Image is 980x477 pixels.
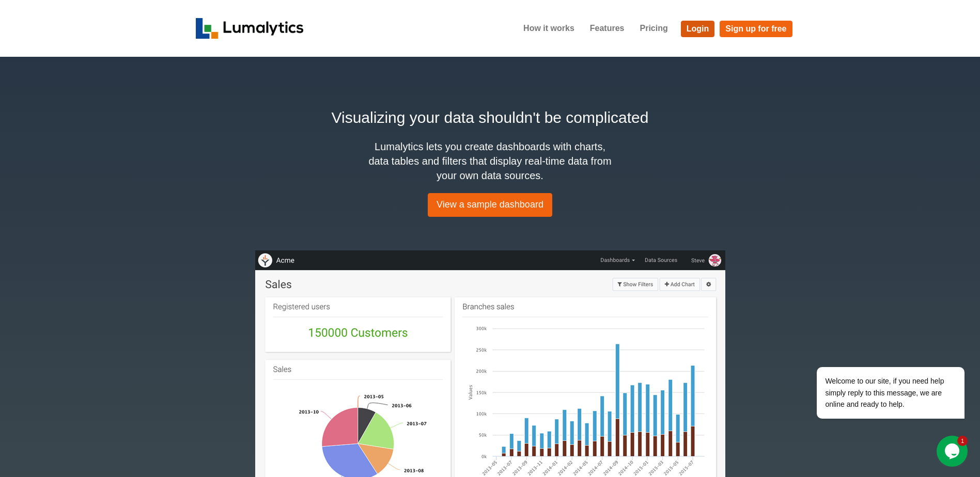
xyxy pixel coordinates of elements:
[516,15,582,41] a: How it works
[196,106,785,129] h2: Visualizing your data shouldn't be complicated
[720,21,792,37] a: Sign up for free
[784,274,970,431] iframe: chat widget
[366,139,614,183] h4: Lumalytics lets you create dashboards with charts, data tables and filters that display real-time...
[582,15,632,41] a: Features
[196,18,304,39] img: logo_v2-f34f87db3d4d9f5311d6c47995059ad6168825a3e1eb260e01c8041e89355404.png
[428,193,552,217] a: View a sample dashboard
[937,436,970,467] iframe: chat widget
[681,21,715,37] a: Login
[632,15,675,41] a: Pricing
